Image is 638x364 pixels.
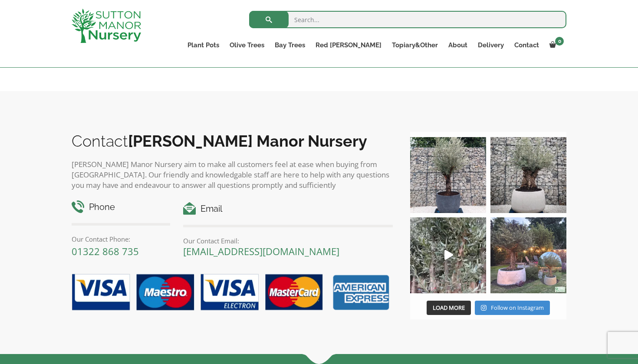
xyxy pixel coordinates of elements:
[544,39,566,51] a: 0
[491,304,544,312] span: Follow on Instagram
[224,39,270,51] a: Olive Trees
[509,39,544,51] a: Contact
[249,11,566,28] input: Search...
[310,39,387,51] a: Red [PERSON_NAME]
[490,217,566,293] img: “The poetry of nature is never dead” 🪴🫒 A stunning beautiful customer photo has been sent into us...
[183,236,393,246] p: Our Contact Email:
[128,132,367,150] b: [PERSON_NAME] Manor Nursery
[65,269,393,317] img: payment-options.png
[72,9,141,43] img: logo
[387,39,443,51] a: Topiary&Other
[72,234,170,244] p: Our Contact Phone:
[481,305,487,311] svg: Instagram
[444,250,453,260] svg: Play
[490,137,566,213] img: Check out this beauty we potted at our nursery today ❤️‍🔥 A huge, ancient gnarled Olive tree plan...
[72,200,170,214] h4: Phone
[410,137,486,213] img: A beautiful multi-stem Spanish Olive tree potted in our luxurious fibre clay pots 😍😍
[555,37,564,46] span: 0
[433,304,465,312] span: Load More
[270,39,310,51] a: Bay Trees
[183,202,393,216] h4: Email
[473,39,509,51] a: Delivery
[410,217,486,293] img: New arrivals Monday morning of beautiful olive trees 🤩🤩 The weather is beautiful this summer, gre...
[475,301,550,315] a: Instagram Follow on Instagram
[182,39,224,51] a: Plant Pots
[443,39,473,51] a: About
[410,217,486,293] a: Play
[72,159,393,190] p: [PERSON_NAME] Manor Nursery aim to make all customers feel at ease when buying from [GEOGRAPHIC_D...
[427,301,471,315] button: Load More
[183,245,339,258] a: [EMAIL_ADDRESS][DOMAIN_NAME]
[72,132,393,150] h2: Contact
[72,245,139,258] a: 01322 868 735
